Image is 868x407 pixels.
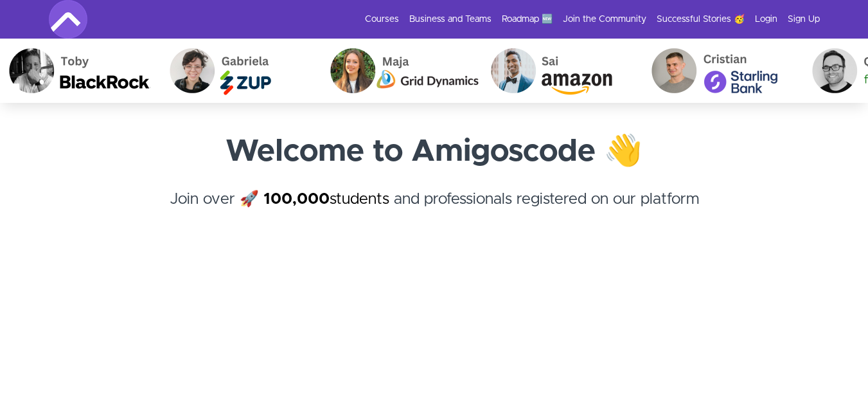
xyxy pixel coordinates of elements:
[657,13,745,26] a: Successful Stories 🥳
[563,13,646,26] a: Join the Community
[160,39,321,103] img: Gabriela
[365,13,399,26] a: Courses
[263,192,389,207] a: 100,000students
[226,136,642,167] strong: Welcome to Amigoscode 👋
[49,188,820,234] h4: Join over 🚀 and professionals registered on our platform
[755,13,777,26] a: Login
[502,13,553,26] a: Roadmap 🆕
[321,39,481,103] img: Maja
[263,192,330,207] strong: 100,000
[481,39,642,103] img: Sai
[642,39,802,103] img: Cristian
[788,13,820,26] a: Sign Up
[409,13,492,26] a: Business and Teams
